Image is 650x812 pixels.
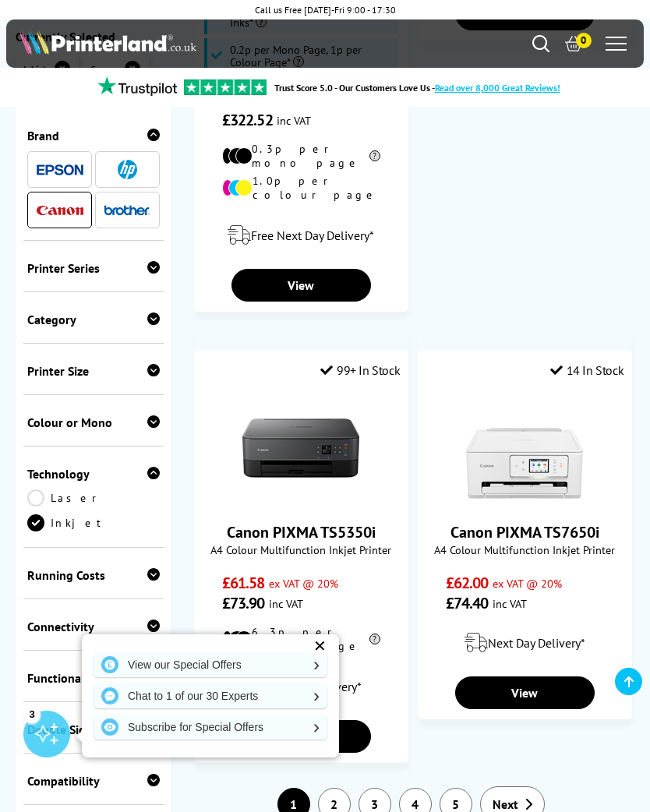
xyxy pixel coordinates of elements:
[455,676,595,709] a: View
[269,576,338,591] span: ex VAT @ 20%
[118,160,137,179] img: HP
[309,635,330,657] div: ✕
[184,79,267,95] img: trustpilot rating
[27,773,160,789] div: Compatibility
[27,128,160,143] div: Brand
[426,621,624,665] div: modal_delivery
[27,489,160,507] a: Laser
[27,567,160,583] div: Running Costs
[27,670,160,686] div: Functionality
[222,174,380,202] li: 1.0p per colour page
[493,796,518,812] span: Next
[532,35,549,52] a: Search
[37,206,83,216] img: Canon
[320,362,400,378] div: 99+ In Stock
[104,160,150,179] a: HP
[23,705,41,722] div: 3
[222,110,273,130] span: £322.52
[222,593,265,613] span: £73.90
[426,542,624,557] span: A4 Colour Multifunction Inkjet Printer
[19,30,325,58] a: Printerland Logo
[27,415,160,430] div: Colour or Mono
[450,522,599,542] a: Canon PIXMA TS7650i
[550,362,624,378] div: 14 In Stock
[565,35,582,52] a: 0
[576,33,592,48] span: 0
[104,200,150,220] a: Brother
[242,390,359,507] img: Canon PIXMA TS5350i
[203,542,401,557] span: A4 Colour Multifunction Inkjet Printer
[466,390,583,507] img: Canon PIXMA TS7650i
[231,269,371,302] a: View
[19,30,196,55] img: Printerland Logo
[94,683,327,708] a: Chat to 1 of our 30 Experts
[269,596,303,611] span: inc VAT
[446,593,489,613] span: £74.40
[435,82,560,94] span: Read over 8,000 Great Reviews!
[90,76,184,96] img: trustpilot rating
[37,200,83,220] a: Canon
[27,466,160,482] div: Technology
[493,576,562,591] span: ex VAT @ 20%
[222,625,380,653] li: 6.3p per mono page
[94,715,327,740] a: Subscribe for Special Offers
[37,164,83,176] img: Epson
[274,82,560,94] a: Trust Score 5.0 - Our Customers Love Us -Read over 8,000 Great Reviews!
[227,522,376,542] a: Canon PIXMA TS5350i
[466,494,583,510] a: Canon PIXMA TS7650i
[27,363,160,379] div: Printer Size
[104,205,150,216] img: Brother
[27,619,160,634] div: Connectivity
[37,160,83,179] a: Epson
[203,214,401,257] div: modal_delivery
[27,312,160,327] div: Category
[27,260,160,276] div: Printer Series
[27,514,160,531] a: Inkjet
[277,113,311,128] span: inc VAT
[94,652,327,677] a: View our Special Offers
[222,573,265,593] span: £61.58
[493,596,527,611] span: inc VAT
[242,494,359,510] a: Canon PIXMA TS5350i
[222,142,380,170] li: 0.3p per mono page
[446,573,489,593] span: £62.00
